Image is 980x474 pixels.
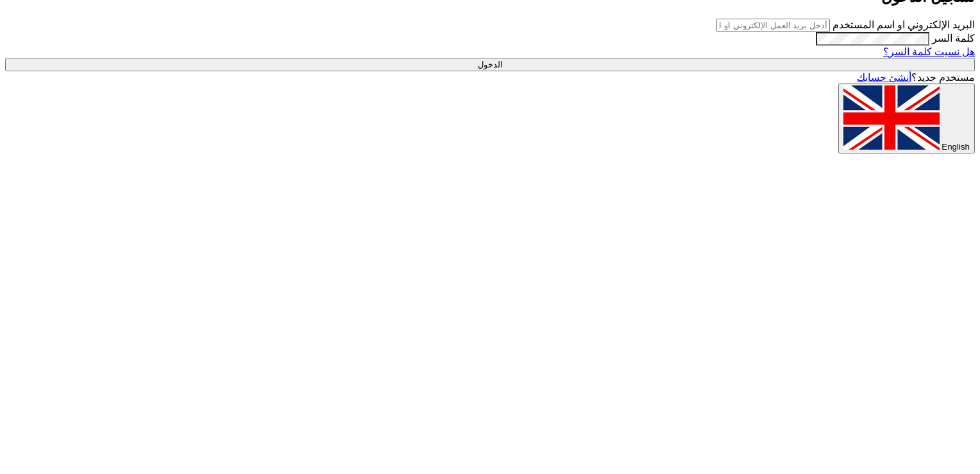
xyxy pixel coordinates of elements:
span: English [942,142,970,152]
label: كلمة السر [932,33,975,44]
button: English [838,83,975,154]
input: أدخل بريد العمل الإلكتروني او اسم المستخدم الخاص بك ... [716,19,830,32]
label: البريد الإلكتروني او اسم المستخدم [832,19,975,30]
a: هل نسيت كلمة السر؟ [883,46,975,57]
a: أنشئ حسابك [857,72,911,83]
input: الدخول [5,58,975,71]
img: en-US.png [843,85,940,150]
div: مستخدم جديد؟ [5,71,975,83]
